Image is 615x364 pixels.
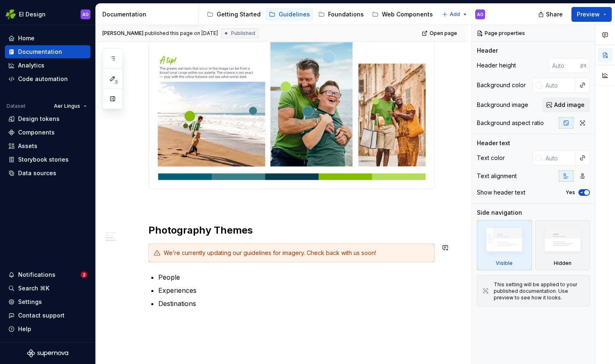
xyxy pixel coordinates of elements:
[164,249,429,257] div: We’re currently updating our guidelines for imagery. Check back with us soon!
[315,8,367,21] a: Foundations
[54,103,80,109] span: Aer Lingus
[477,209,522,217] div: Side navigation
[149,37,434,188] img: 72c30b68-867c-4bc8-a876-ebec1ee3778e.png
[18,311,65,320] div: Contact support
[566,189,575,196] label: Yes
[7,103,25,109] div: Dataset
[145,30,218,37] div: published this page on [DATE]
[430,30,457,37] span: Open page
[477,61,516,70] div: Header height
[5,309,90,322] button: Contact support
[19,10,46,19] div: EI Design
[5,45,90,58] a: Documentation
[217,10,261,19] div: Getting Started
[266,8,313,21] a: Guidelines
[18,61,44,70] div: Analytics
[477,46,498,55] div: Header
[546,10,563,19] span: Share
[27,349,68,357] svg: Supernova Logo
[18,284,49,292] div: Search ⌘K
[18,48,62,56] div: Documentation
[18,128,55,137] div: Components
[554,101,585,109] span: Add image
[158,285,435,295] p: Experiences
[82,11,89,18] div: AO
[102,30,143,37] span: [PERSON_NAME]
[5,268,90,281] button: Notifications2
[5,139,90,153] a: Assets
[450,11,460,18] span: Add
[571,7,612,22] button: Preview
[18,142,37,150] div: Assets
[203,6,438,23] div: Page tree
[577,10,600,19] span: Preview
[158,272,435,282] p: People
[81,271,87,278] span: 2
[5,167,90,180] a: Data sources
[203,8,264,21] a: Getting Started
[18,155,69,164] div: Storybook stories
[18,325,31,333] div: Help
[5,72,90,86] a: Code automation
[18,34,35,42] div: Home
[50,100,90,112] button: Aer Lingus
[535,220,590,270] div: Hidden
[279,10,310,19] div: Guidelines
[102,10,195,19] div: Documentation
[5,32,90,45] a: Home
[477,172,517,180] div: Text alignment
[477,101,528,109] div: Background image
[477,119,544,127] div: Background aspect ratio
[439,9,470,20] button: Add
[494,281,585,301] div: This setting will be applied to your published documentation. Use preview to see how it looks.
[328,10,364,19] div: Foundations
[231,30,255,37] span: Published
[369,8,436,21] a: Web Components
[18,169,56,177] div: Data sources
[477,188,525,197] div: Show header text
[5,112,90,125] a: Design tokens
[18,115,60,123] div: Design tokens
[5,282,90,295] button: Search ⌘K
[5,59,90,72] a: Analytics
[534,7,568,22] button: Share
[580,62,587,69] p: px
[542,97,590,112] button: Add image
[148,224,435,237] h2: Photography Themes
[542,151,576,165] input: Auto
[18,298,42,306] div: Settings
[477,154,505,162] div: Text color
[5,153,90,166] a: Storybook stories
[2,5,94,23] button: EI DesignAO
[158,299,435,308] p: Destinations
[5,295,90,308] a: Settings
[419,28,461,39] a: Open page
[549,58,580,73] input: Auto
[477,11,483,18] div: AO
[438,8,504,21] a: App Components
[477,220,532,270] div: Visible
[6,9,16,19] img: 56b5df98-d96d-4d7e-807c-0afdf3bdaefa.png
[554,260,571,267] div: Hidden
[113,79,119,85] span: 3
[5,322,90,336] button: Help
[477,139,510,147] div: Header text
[5,126,90,139] a: Components
[477,81,526,89] div: Background color
[542,78,576,93] input: Auto
[496,260,513,267] div: Visible
[382,10,433,19] div: Web Components
[18,75,68,83] div: Code automation
[18,271,55,279] div: Notifications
